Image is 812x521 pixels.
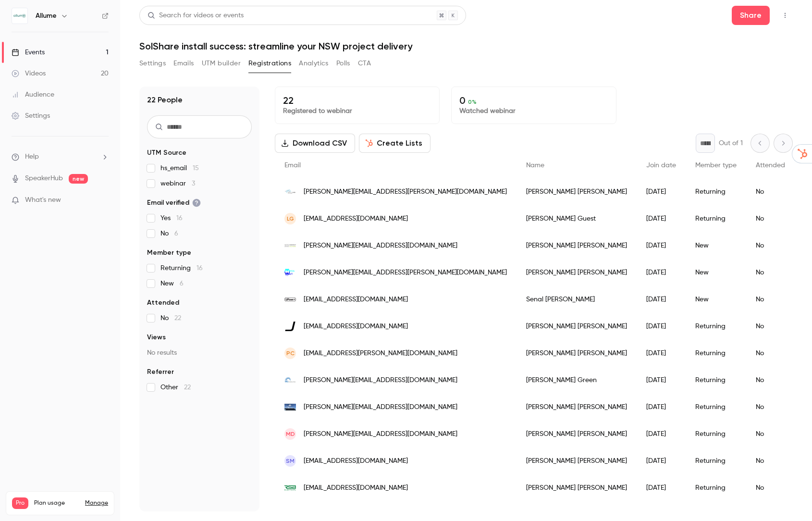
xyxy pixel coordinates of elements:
[746,340,795,367] div: No
[732,6,770,25] button: Share
[193,165,199,172] span: 15
[197,265,203,272] span: 16
[336,56,350,71] button: Polls
[287,214,294,223] span: LG
[12,69,46,78] div: Videos
[459,95,608,106] p: 0
[284,509,296,521] img: intellihub.com.au
[517,340,637,367] div: [PERSON_NAME] [PERSON_NAME]
[517,367,637,394] div: [PERSON_NAME] Green
[12,111,50,121] div: Settings
[275,134,355,153] button: Download CSV
[304,295,408,305] span: [EMAIL_ADDRESS][DOMAIN_NAME]
[517,474,637,501] div: [PERSON_NAME] [PERSON_NAME]
[686,394,746,421] div: Returning
[358,56,371,71] button: CTA
[147,298,179,308] span: Attended
[304,187,507,197] span: [PERSON_NAME][EMAIL_ADDRESS][PERSON_NAME][DOMAIN_NAME]
[304,348,457,359] span: [EMAIL_ADDRESS][PERSON_NAME][DOMAIN_NAME]
[69,174,88,184] span: new
[637,474,686,501] div: [DATE]
[25,195,61,205] span: What's new
[637,178,686,205] div: [DATE]
[284,298,296,301] img: upowr.com.au
[147,94,183,106] h1: 22 People
[746,474,795,501] div: No
[85,499,108,507] a: Manage
[517,232,637,259] div: [PERSON_NAME] [PERSON_NAME]
[160,163,199,173] span: hs_email
[147,148,252,392] section: facet-groups
[286,349,295,358] span: PC
[174,315,181,322] span: 22
[517,447,637,474] div: [PERSON_NAME] [PERSON_NAME]
[686,232,746,259] div: New
[646,162,676,169] span: Join date
[746,205,795,232] div: No
[25,174,63,184] a: SpeakerHub
[304,402,457,412] span: [PERSON_NAME][EMAIL_ADDRESS][DOMAIN_NAME]
[36,11,57,21] h6: Allume
[746,259,795,286] div: No
[517,205,637,232] div: [PERSON_NAME] Guest
[139,40,793,52] h1: SolShare install success: streamline your NSW project delivery
[637,286,686,313] div: [DATE]
[637,447,686,474] div: [DATE]
[304,322,408,332] span: [EMAIL_ADDRESS][DOMAIN_NAME]
[160,229,178,238] span: No
[637,367,686,394] div: [DATE]
[304,483,408,493] span: [EMAIL_ADDRESS][DOMAIN_NAME]
[286,457,295,465] span: SM
[517,178,637,205] div: [PERSON_NAME] [PERSON_NAME]
[173,56,194,71] button: Emails
[304,456,408,466] span: [EMAIL_ADDRESS][DOMAIN_NAME]
[686,421,746,447] div: Returning
[746,286,795,313] div: No
[637,394,686,421] div: [DATE]
[746,421,795,447] div: No
[97,196,109,205] iframe: Noticeable Trigger
[286,430,295,438] span: MD
[468,99,477,105] span: 0 %
[746,394,795,421] div: No
[284,186,296,198] img: intellihub.com.au
[147,367,174,377] span: Referrer
[34,499,79,507] span: Plan usage
[12,48,45,57] div: Events
[686,340,746,367] div: Returning
[637,205,686,232] div: [DATE]
[526,162,544,169] span: Name
[359,134,431,153] button: Create Lists
[695,162,737,169] span: Member type
[686,474,746,501] div: Returning
[174,230,178,237] span: 6
[299,56,329,71] button: Analytics
[139,56,166,71] button: Settings
[517,394,637,421] div: [PERSON_NAME] [PERSON_NAME]
[147,198,201,208] span: Email verified
[148,11,244,21] div: Search for videos or events
[12,497,28,509] span: Pro
[25,152,39,162] span: Help
[517,421,637,447] div: [PERSON_NAME] [PERSON_NAME]
[637,259,686,286] div: [DATE]
[746,447,795,474] div: No
[304,375,457,385] span: [PERSON_NAME][EMAIL_ADDRESS][DOMAIN_NAME]
[12,152,109,162] li: help-dropdown-opener
[147,248,191,258] span: Member type
[248,56,291,71] button: Registrations
[147,333,166,342] span: Views
[459,106,608,116] p: Watched webinar
[160,263,203,273] span: Returning
[283,95,431,106] p: 22
[686,313,746,340] div: Returning
[304,214,408,224] span: [EMAIL_ADDRESS][DOMAIN_NAME]
[160,383,191,392] span: Other
[284,240,296,251] img: sce-energysolutions.com.au
[686,447,746,474] div: Returning
[517,313,637,340] div: [PERSON_NAME] [PERSON_NAME]
[160,313,181,323] span: No
[637,232,686,259] div: [DATE]
[284,404,296,410] img: solarbc.com.au
[637,313,686,340] div: [DATE]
